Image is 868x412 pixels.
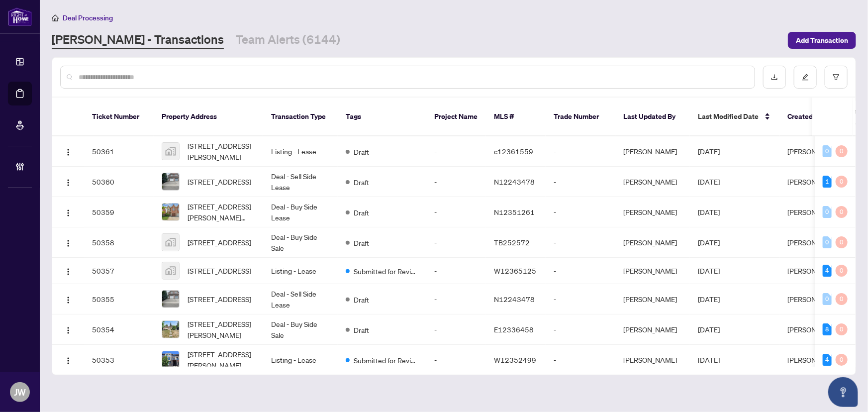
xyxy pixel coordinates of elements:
button: Logo [60,174,76,190]
td: Deal - Buy Side Sale [263,227,338,258]
td: [PERSON_NAME] [615,284,690,314]
span: [PERSON_NAME] [787,325,841,334]
td: Listing - Lease [263,345,338,375]
img: thumbnail-img [162,351,179,368]
td: - [426,167,486,197]
span: [STREET_ADDRESS] [188,265,251,276]
span: W12365125 [494,266,536,275]
span: [PERSON_NAME] [787,177,841,186]
span: TB252572 [494,238,530,247]
th: Property Address [154,98,263,136]
button: Add Transaction [788,32,856,49]
span: [DATE] [698,295,720,304]
span: Submitted for Review [354,266,418,277]
td: - [426,258,486,284]
td: 50358 [84,227,154,258]
a: Team Alerts (6144) [236,31,340,49]
td: Deal - Buy Side Sale [263,314,338,345]
span: [PERSON_NAME] [787,266,841,275]
img: logo [8,7,32,26]
td: - [546,284,615,314]
span: Draft [354,237,369,248]
span: N12243478 [494,295,535,304]
span: [STREET_ADDRESS] [188,294,251,305]
td: - [546,258,615,284]
span: [DATE] [698,325,720,334]
img: Logo [64,179,72,187]
button: Logo [60,234,76,250]
img: thumbnail-img [162,291,179,308]
span: [STREET_ADDRESS][PERSON_NAME] [188,349,255,371]
button: Logo [60,291,76,307]
td: - [426,136,486,167]
span: [DATE] [698,355,720,364]
th: Ticket Number [84,98,154,136]
span: Draft [354,146,369,157]
button: Logo [60,204,76,220]
img: thumbnail-img [162,234,179,251]
td: [PERSON_NAME] [615,227,690,258]
span: [DATE] [698,238,720,247]
button: Logo [60,143,76,159]
th: Created By [779,98,839,136]
img: Logo [64,357,72,365]
span: N12351261 [494,207,535,216]
img: Logo [64,209,72,217]
img: thumbnail-img [162,173,179,190]
th: MLS # [486,98,546,136]
img: Logo [64,296,72,304]
td: 50355 [84,284,154,314]
span: [PERSON_NAME] [787,295,841,304]
span: [STREET_ADDRESS][PERSON_NAME] [188,318,255,340]
td: Deal - Sell Side Lease [263,284,338,314]
img: Logo [64,268,72,276]
span: edit [802,74,809,81]
div: 0 [836,145,848,157]
div: 0 [836,293,848,305]
img: thumbnail-img [162,321,179,338]
button: Logo [60,263,76,279]
span: Draft [354,207,369,218]
span: Draft [354,177,369,188]
td: Listing - Lease [263,136,338,167]
button: Logo [60,352,76,368]
td: Deal - Sell Side Lease [263,167,338,197]
td: Deal - Buy Side Lease [263,197,338,227]
span: Add Transaction [796,32,848,48]
span: download [771,74,778,81]
span: JW [14,385,26,399]
td: - [546,345,615,375]
div: 0 [836,236,848,248]
span: [DATE] [698,207,720,216]
span: [DATE] [698,266,720,275]
td: - [426,345,486,375]
div: 0 [836,176,848,188]
span: home [52,14,59,21]
div: 0 [836,206,848,218]
td: [PERSON_NAME] [615,314,690,345]
span: [STREET_ADDRESS][PERSON_NAME][PERSON_NAME] [188,201,255,223]
img: thumbnail-img [162,262,179,279]
div: 0 [823,145,832,157]
span: filter [833,74,840,81]
button: Open asap [828,377,858,407]
td: [PERSON_NAME] [615,197,690,227]
td: 50354 [84,314,154,345]
span: [PERSON_NAME] [787,207,841,216]
a: [PERSON_NAME] - Transactions [52,31,224,49]
span: W12352499 [494,355,536,364]
button: edit [794,66,817,89]
th: Last Modified Date [690,98,779,136]
span: [STREET_ADDRESS] [188,237,251,248]
span: [DATE] [698,147,720,156]
button: Logo [60,321,76,337]
div: 0 [823,206,832,218]
span: Draft [354,324,369,335]
div: 1 [823,176,832,188]
span: Deal Processing [63,13,113,22]
img: thumbnail-img [162,204,179,220]
td: [PERSON_NAME] [615,345,690,375]
img: Logo [64,148,72,156]
span: c12361559 [494,147,533,156]
div: 0 [836,354,848,366]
